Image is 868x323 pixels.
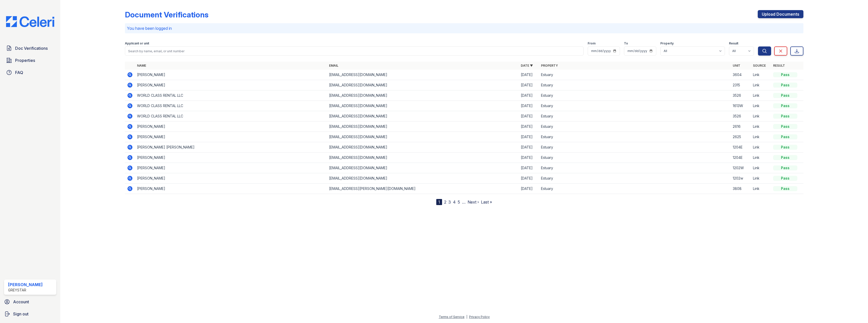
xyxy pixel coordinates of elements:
span: Doc Verifications [15,45,48,51]
span: FAQ [15,69,23,76]
a: Terms of Service [439,315,465,319]
div: 1 [436,199,442,205]
td: [DATE] [519,70,539,80]
td: 3808 [731,184,751,194]
td: Estuary [539,101,731,111]
td: 1613W [731,101,751,111]
td: [PERSON_NAME] [135,70,327,80]
td: [EMAIL_ADDRESS][DOMAIN_NAME] [327,90,519,101]
div: Pass [773,145,797,150]
a: 5 [458,200,460,205]
td: [EMAIL_ADDRESS][DOMAIN_NAME] [327,163,519,173]
span: Sign out [13,311,29,317]
span: Properties [15,57,35,63]
a: Privacy Policy [469,315,490,319]
td: Estuary [539,184,731,194]
td: 1204E [731,153,751,163]
img: CE_Logo_Blue-a8612792a0a2168367f1c8372b55b34899dd931a85d93a1a3d3e32e68fde9ad4.png [2,16,58,27]
td: [EMAIL_ADDRESS][DOMAIN_NAME] [327,80,519,90]
a: Email [329,64,338,67]
td: [PERSON_NAME] [135,153,327,163]
a: FAQ [4,67,56,78]
label: To [624,41,628,45]
td: 2625 [731,132,751,142]
td: [EMAIL_ADDRESS][DOMAIN_NAME] [327,121,519,132]
td: 3526 [731,111,751,121]
span: … [462,199,466,205]
div: Pass [773,72,797,77]
a: Source [753,64,766,67]
td: Link [751,80,771,90]
div: Pass [773,124,797,129]
td: WORLD CLASS RENTAL LLC [135,90,327,101]
td: 3526 [731,90,751,101]
td: [DATE] [519,132,539,142]
td: [DATE] [519,80,539,90]
td: [EMAIL_ADDRESS][DOMAIN_NAME] [327,173,519,184]
td: [DATE] [519,101,539,111]
td: [PERSON_NAME] [PERSON_NAME] [135,142,327,153]
td: 1202w [731,173,751,184]
td: Estuary [539,142,731,153]
td: 1202W [731,163,751,173]
label: From [588,41,595,45]
td: Link [751,163,771,173]
a: Doc Verifications [4,43,56,53]
td: [DATE] [519,90,539,101]
td: Link [751,184,771,194]
a: Unit [733,64,740,67]
div: Document Verifications [125,10,208,19]
span: Account [13,299,29,305]
td: Estuary [539,132,731,142]
td: 1204E [731,142,751,153]
td: [EMAIL_ADDRESS][DOMAIN_NAME] [327,70,519,80]
td: [DATE] [519,173,539,184]
td: Link [751,90,771,101]
td: [EMAIL_ADDRESS][DOMAIN_NAME] [327,111,519,121]
td: [PERSON_NAME] [135,121,327,132]
td: [EMAIL_ADDRESS][DOMAIN_NAME] [327,142,519,153]
td: WORLD CLASS RENTAL LLC [135,101,327,111]
td: [EMAIL_ADDRESS][DOMAIN_NAME] [327,101,519,111]
td: Estuary [539,173,731,184]
a: 2 [444,200,446,205]
td: Link [751,153,771,163]
td: [EMAIL_ADDRESS][DOMAIN_NAME] [327,153,519,163]
a: Properties [4,55,56,65]
td: [PERSON_NAME] [135,173,327,184]
td: Link [751,70,771,80]
td: Link [751,101,771,111]
label: Applicant or unit [125,41,149,45]
div: Pass [773,186,797,191]
td: [PERSON_NAME] [135,184,327,194]
div: Pass [773,93,797,98]
div: Pass [773,83,797,88]
a: 3 [448,200,451,205]
td: [DATE] [519,142,539,153]
td: Estuary [539,80,731,90]
td: WORLD CLASS RENTAL LLC [135,111,327,121]
a: Next › [468,200,479,205]
a: Last » [481,200,492,205]
a: 4 [453,200,456,205]
label: Property [660,41,674,45]
td: Estuary [539,153,731,163]
label: Result [729,41,738,45]
td: Estuary [539,90,731,101]
td: [PERSON_NAME] [135,80,327,90]
button: Sign out [2,309,58,319]
input: Search by name, email, or unit number [125,46,584,56]
a: Upload Documents [758,10,803,18]
td: [DATE] [519,121,539,132]
td: Link [751,121,771,132]
td: Estuary [539,70,731,80]
a: Date ▼ [521,64,533,67]
td: [EMAIL_ADDRESS][PERSON_NAME][DOMAIN_NAME] [327,184,519,194]
td: [DATE] [519,163,539,173]
div: | [466,315,467,319]
div: [PERSON_NAME] [8,282,43,288]
td: [DATE] [519,111,539,121]
td: [DATE] [519,153,539,163]
td: [PERSON_NAME] [135,132,327,142]
td: Estuary [539,163,731,173]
